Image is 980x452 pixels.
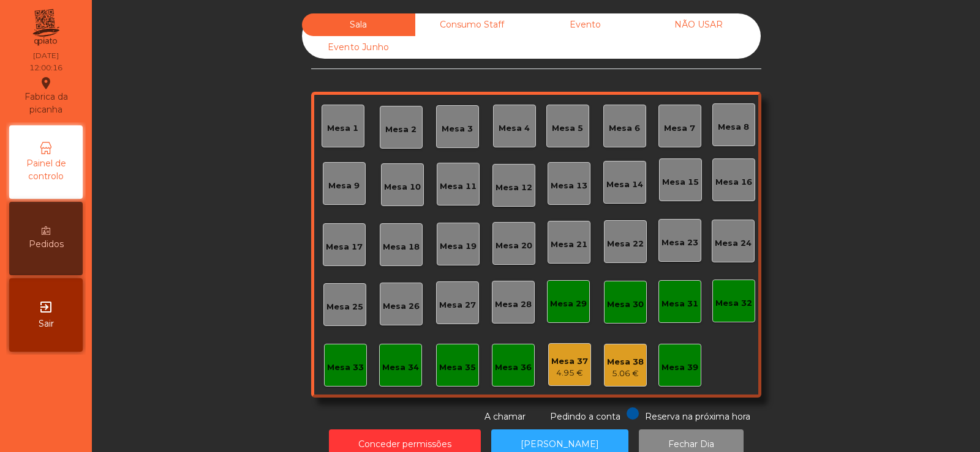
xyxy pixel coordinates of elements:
[39,317,54,330] span: Sair
[382,361,419,374] div: Mesa 34
[715,297,752,309] div: Mesa 32
[499,122,530,135] div: Mesa 4
[327,361,364,374] div: Mesa 33
[327,122,358,135] div: Mesa 1
[33,50,59,61] div: [DATE]
[529,13,642,36] div: Evento
[496,240,532,252] div: Mesa 20
[440,180,477,193] div: Mesa 11
[550,411,620,422] span: Pedindo a conta
[384,181,421,193] div: Mesa 10
[484,411,526,422] span: A chamar
[39,76,53,91] i: location_on
[440,240,477,253] div: Mesa 19
[39,300,53,314] i: exit_to_app
[439,299,476,311] div: Mesa 27
[550,298,587,310] div: Mesa 29
[715,176,752,188] div: Mesa 16
[302,13,415,36] div: Sala
[661,361,698,374] div: Mesa 39
[29,238,64,251] span: Pedidos
[661,298,698,310] div: Mesa 31
[495,298,532,311] div: Mesa 28
[29,62,62,73] div: 12:00:16
[439,361,476,374] div: Mesa 35
[415,13,529,36] div: Consumo Staff
[328,180,360,192] div: Mesa 9
[552,122,583,135] div: Mesa 5
[551,355,588,368] div: Mesa 37
[10,76,82,116] div: Fabrica da picanha
[607,298,644,311] div: Mesa 30
[645,411,750,422] span: Reserva na próxima hora
[609,122,640,135] div: Mesa 6
[385,124,417,136] div: Mesa 2
[383,241,420,253] div: Mesa 18
[326,301,363,313] div: Mesa 25
[664,122,695,135] div: Mesa 7
[642,13,755,36] div: NÃO USAR
[715,237,752,250] div: Mesa 24
[607,356,644,368] div: Mesa 38
[662,176,699,188] div: Mesa 15
[383,300,420,313] div: Mesa 26
[442,123,473,135] div: Mesa 3
[302,36,415,59] div: Evento Junho
[31,6,61,49] img: qpiato
[551,180,587,192] div: Mesa 13
[551,367,588,379] div: 4.95 €
[718,121,749,133] div: Mesa 8
[551,239,587,251] div: Mesa 21
[326,241,363,253] div: Mesa 17
[607,368,644,380] div: 5.06 €
[606,179,643,191] div: Mesa 14
[607,238,644,250] div: Mesa 22
[495,361,532,374] div: Mesa 36
[661,237,698,249] div: Mesa 23
[496,182,532,194] div: Mesa 12
[12,157,80,183] span: Painel de controlo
